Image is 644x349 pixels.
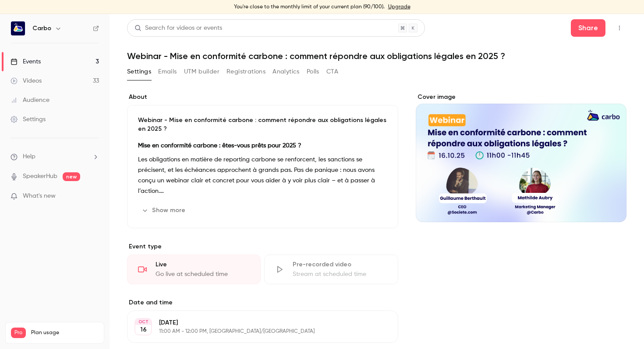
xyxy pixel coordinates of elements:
span: Help [23,152,35,161]
div: OCT [135,319,151,325]
div: Events [11,57,41,66]
button: Polls [307,65,319,79]
div: Settings [11,115,46,124]
button: CTA [326,65,338,79]
label: Cover image [416,93,626,101]
button: Show more [138,203,191,217]
p: Webinar - Mise en conformité carbone : comment répondre aux obligations légales en 2025 ? [138,116,387,133]
p: Les obligations en matière de reporting carbone se renforcent, les sanctions se précisent, et les... [138,154,387,196]
div: Go live at scheduled time [156,270,250,279]
span: What's new [23,192,56,201]
div: Live [156,260,250,269]
button: Registrations [226,65,265,79]
strong: Mise en conformité carbone : êtes-vous prêts pour 2025 ? [138,143,301,149]
button: UTM builder [184,65,219,79]
button: Emails [158,65,177,79]
p: [DATE] [159,318,352,327]
p: Event type [127,242,398,251]
section: Cover image [416,93,626,222]
p: 11:00 AM - 12:00 PM, [GEOGRAPHIC_DATA]/[GEOGRAPHIC_DATA] [159,328,352,335]
label: About [127,93,398,101]
div: Pre-recorded videoStream at scheduled time [264,255,398,284]
label: Date and time [127,298,398,307]
div: Audience [11,96,50,105]
h6: Carbo [32,24,51,33]
button: Analytics [272,65,300,79]
a: SpeakerHub [23,172,57,181]
span: Plan usage [31,329,99,336]
span: Pro [11,328,26,338]
div: Search for videos or events [134,24,222,33]
p: 16 [140,325,147,334]
iframe: Noticeable Trigger [88,192,99,200]
a: Upgrade [388,3,410,10]
li: help-dropdown-opener [11,152,99,161]
h1: Webinar - Mise en conformité carbone : comment répondre aux obligations légales en 2025 ? [127,51,626,61]
div: LiveGo live at scheduled time [127,255,261,284]
img: Carbo [11,21,25,35]
div: Stream at scheduled time [293,270,387,279]
button: Share [571,19,605,37]
div: Videos [11,77,42,85]
button: Settings [127,65,151,79]
div: Pre-recorded video [293,260,387,269]
span: new [63,172,80,181]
